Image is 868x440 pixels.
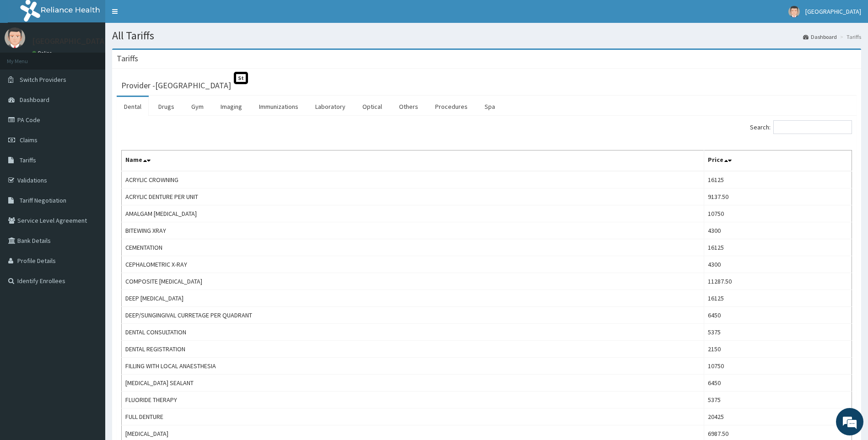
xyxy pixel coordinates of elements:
[428,97,475,116] a: Procedures
[704,239,852,256] td: 16125
[122,171,704,188] td: ACRYLIC CROWNING
[704,256,852,273] td: 4300
[5,27,25,48] img: User Image
[704,290,852,307] td: 16125
[704,222,852,239] td: 4300
[112,30,861,42] h1: All Tariffs
[788,6,800,17] img: User Image
[122,188,704,205] td: ACRYLIC DENTURE PER UNIT
[122,307,704,324] td: DEEP/SUNGINGIVAL CURRETAGE PER QUADRANT
[122,392,704,408] td: FLUORIDE THERAPY
[704,358,852,375] td: 10750
[252,97,306,116] a: Immunizations
[704,188,852,205] td: 9137.50
[122,375,704,392] td: [MEDICAL_DATA] SEALANT
[773,120,852,134] input: Search:
[20,136,38,144] span: Claims
[355,97,389,116] a: Optical
[704,171,852,188] td: 16125
[122,341,704,358] td: DENTAL REGISTRATION
[122,205,704,222] td: AMALGAM [MEDICAL_DATA]
[5,250,174,282] textarea: Type your message and hit 'Enter'
[805,7,861,16] span: [GEOGRAPHIC_DATA]
[308,97,353,116] a: Laboratory
[48,51,154,63] div: Chat with us now
[150,5,172,27] div: Minimize live chat window
[32,37,108,45] p: [GEOGRAPHIC_DATA]
[750,120,852,134] label: Search:
[477,97,502,116] a: Spa
[121,81,231,90] h3: Provider - [GEOGRAPHIC_DATA]
[803,33,837,41] a: Dashboard
[122,358,704,375] td: FILLING WITH LOCAL ANAESTHESIA
[122,256,704,273] td: CEPHALOMETRIC X-RAY
[122,222,704,239] td: BITEWING XRAY
[17,46,37,69] img: d_794563401_company_1708531726252_794563401
[704,392,852,408] td: 5375
[151,97,182,116] a: Drugs
[122,273,704,290] td: COMPOSITE [MEDICAL_DATA]
[122,290,704,307] td: DEEP [MEDICAL_DATA]
[20,156,36,164] span: Tariffs
[32,50,54,56] a: Online
[704,307,852,324] td: 6450
[213,97,249,116] a: Imaging
[704,205,852,222] td: 10750
[122,324,704,341] td: DENTAL CONSULTATION
[704,408,852,425] td: 20425
[704,341,852,358] td: 2150
[117,97,149,116] a: Dental
[704,150,852,172] th: Price
[122,408,704,425] td: FULL DENTURE
[122,150,704,172] th: Name
[234,72,248,84] span: St
[704,375,852,392] td: 6450
[20,75,66,84] span: Switch Providers
[53,115,126,208] span: We're online!
[184,97,211,116] a: Gym
[122,239,704,256] td: CEMENTATION
[704,273,852,290] td: 11287.50
[20,196,66,204] span: Tariff Negotiation
[392,97,426,116] a: Others
[20,96,49,104] span: Dashboard
[704,324,852,341] td: 5375
[838,33,861,41] li: Tariffs
[117,54,138,63] h3: Tariffs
